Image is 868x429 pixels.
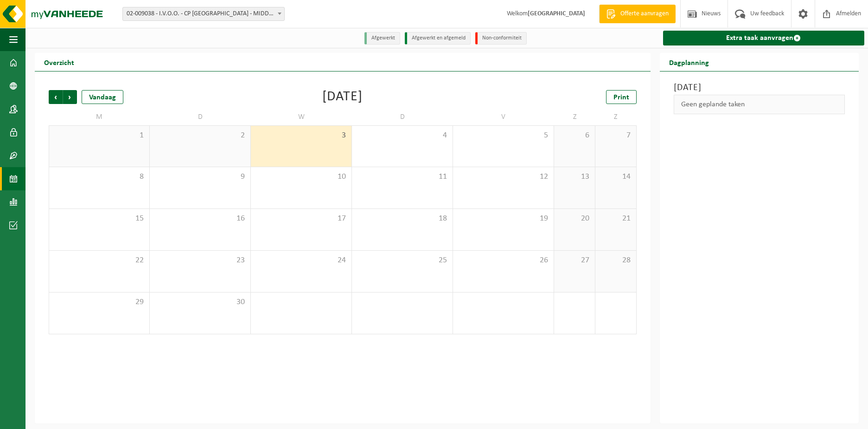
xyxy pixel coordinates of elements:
[357,255,448,266] span: 25
[54,130,145,141] span: 1
[54,255,145,266] span: 22
[150,109,251,125] td: D
[600,255,632,266] span: 28
[600,172,632,182] span: 14
[255,172,347,182] span: 10
[528,10,585,17] strong: [GEOGRAPHIC_DATA]
[251,109,352,125] td: W
[49,90,63,104] span: Vorige
[674,95,845,114] div: Geen geplande taken
[453,109,554,125] td: V
[255,255,347,266] span: 24
[606,90,637,104] a: Print
[154,172,246,182] span: 9
[600,130,632,141] span: 7
[63,90,77,104] span: Volgende
[255,130,347,141] span: 3
[600,214,632,224] span: 21
[154,297,246,307] span: 30
[660,53,718,71] h2: Dagplanning
[154,255,246,266] span: 23
[458,214,549,224] span: 19
[255,214,347,224] span: 17
[559,255,590,266] span: 27
[322,90,363,104] div: [DATE]
[405,32,471,45] li: Afgewerkt en afgemeld
[49,109,150,125] td: M
[352,109,453,125] td: D
[613,94,629,101] span: Print
[559,214,590,224] span: 20
[663,31,864,45] a: Extra taak aanvragen
[154,130,246,141] span: 2
[475,32,527,45] li: Non-conformiteit
[54,172,145,182] span: 8
[554,109,595,125] td: Z
[54,214,145,224] span: 15
[458,130,549,141] span: 5
[559,130,590,141] span: 6
[82,90,123,104] div: Vandaag
[364,32,400,45] li: Afgewerkt
[559,172,590,182] span: 13
[458,172,549,182] span: 12
[357,130,448,141] span: 4
[595,109,637,125] td: Z
[618,9,671,19] span: Offerte aanvragen
[674,81,845,95] h3: [DATE]
[357,172,448,182] span: 11
[123,7,284,20] span: 02-009038 - I.V.O.O. - CP MIDDELKERKE - MIDDELKERKE
[599,5,676,23] a: Offerte aanvragen
[458,255,549,266] span: 26
[154,214,246,224] span: 16
[357,214,448,224] span: 18
[35,53,83,71] h2: Overzicht
[122,7,285,21] span: 02-009038 - I.V.O.O. - CP MIDDELKERKE - MIDDELKERKE
[54,297,145,307] span: 29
